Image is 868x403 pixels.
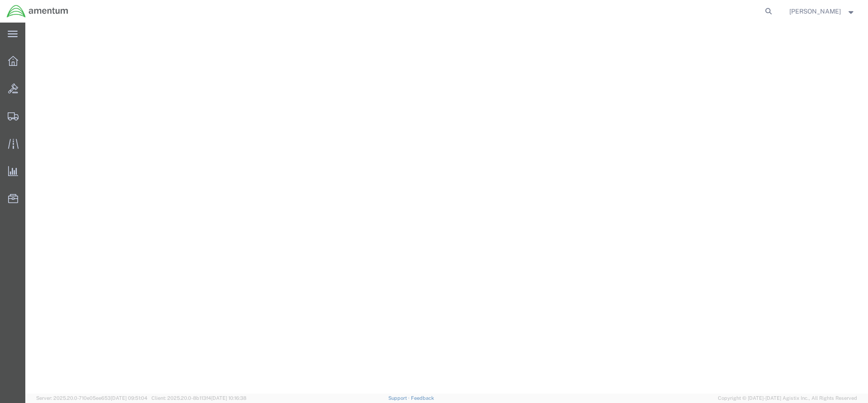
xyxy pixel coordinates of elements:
[718,394,857,402] span: Copyright © [DATE]-[DATE] Agistix Inc., All Rights Reserved
[789,6,856,17] button: [PERSON_NAME]
[411,395,434,401] a: Feedback
[25,23,868,394] iframe: FS Legacy Container
[111,395,147,401] span: [DATE] 09:51:04
[36,395,147,401] span: Server: 2025.20.0-710e05ee653
[388,395,411,401] a: Support
[211,395,246,401] span: [DATE] 10:16:38
[6,5,69,18] img: logo
[789,6,841,16] span: Jessica White
[151,395,246,401] span: Client: 2025.20.0-8b113f4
